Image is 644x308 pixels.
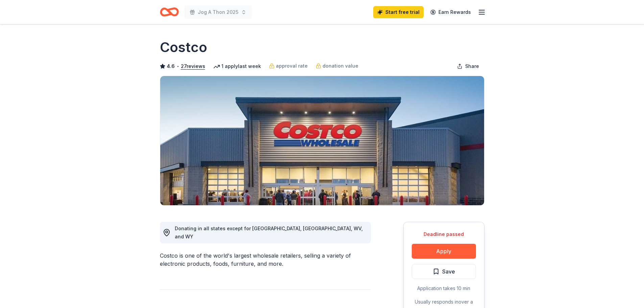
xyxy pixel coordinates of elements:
a: approval rate [269,62,308,70]
span: Jog A Thon 2025 [198,8,238,16]
a: Earn Rewards [426,6,475,18]
div: Costco is one of the world's largest wholesale retailers, selling a variety of electronic product... [160,252,371,268]
span: 4.6 [167,62,175,70]
h1: Costco [160,38,207,57]
a: Start free trial [373,6,424,18]
span: Donating in all states except for [GEOGRAPHIC_DATA], [GEOGRAPHIC_DATA], WV, and WY [175,226,363,239]
span: Share [465,62,479,70]
span: • [176,64,179,69]
button: Share [452,60,484,73]
div: 1 apply last week [213,62,261,70]
img: Image for Costco [160,76,484,205]
button: Jog A Thon 2025 [184,5,252,19]
button: 27reviews [181,62,205,70]
span: Save [442,267,455,276]
div: Application takes 10 min [412,284,476,292]
a: Home [160,4,179,20]
button: Save [412,264,476,279]
span: approval rate [276,62,308,70]
button: Apply [412,244,476,259]
a: donation value [316,62,358,70]
div: Deadline passed [412,230,476,238]
span: donation value [323,62,358,70]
